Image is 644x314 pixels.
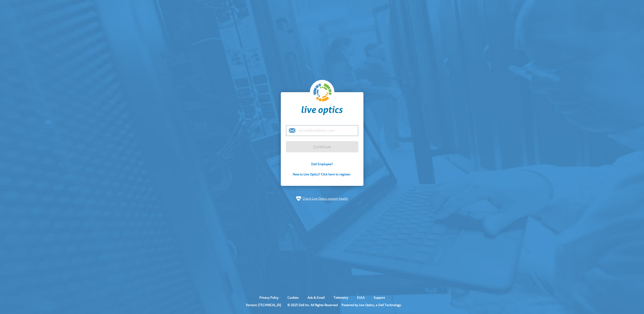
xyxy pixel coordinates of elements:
[296,196,301,201] img: status-check-icon.svg
[313,83,332,102] img: liveoptics-logo.svg
[286,125,358,136] input: email@address.com
[256,295,282,300] a: Privacy Policy
[342,303,401,307] li: Powered by Live Optics, a Dell Technology
[285,303,340,307] li: © 2025 Dell Inc. All Rights Reserved
[330,295,352,300] a: Telemetry
[311,162,333,166] a: Dell Employee?
[284,295,302,300] a: Cookies
[353,295,369,300] a: EULA
[370,295,389,300] a: Support
[304,295,329,300] a: Ads & Email
[293,172,351,176] a: New to Live Optics? Click here to register.
[243,303,284,307] li: Version: [TECHNICAL_ID]
[302,196,348,201] a: Check Live Optics system health
[301,106,343,115] img: liveoptics-word.svg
